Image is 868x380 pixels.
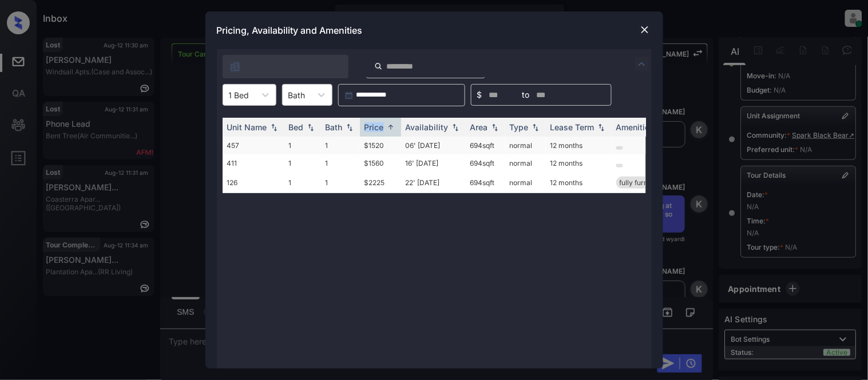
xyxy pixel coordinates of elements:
span: to [522,89,530,101]
td: 411 [223,154,284,172]
td: $1520 [360,137,401,154]
img: icon-zuma [374,61,383,71]
img: sorting [596,123,607,131]
img: sorting [530,123,541,131]
div: Availability [406,122,449,132]
img: sorting [450,123,461,131]
img: sorting [305,123,316,131]
td: normal [505,137,546,154]
td: 1 [284,154,321,172]
td: 22' [DATE] [401,172,466,193]
td: 12 months [546,154,612,172]
img: icon-zuma [229,61,241,73]
img: sorting [268,123,280,131]
div: Bed [289,122,304,132]
td: 16' [DATE] [401,154,466,172]
td: 1 [284,172,321,193]
td: $2225 [360,172,401,193]
td: normal [505,172,546,193]
span: fully furnished... [620,178,671,187]
td: 06' [DATE] [401,137,466,154]
td: 694 sqft [466,172,505,193]
td: 126 [223,172,284,193]
td: normal [505,154,546,172]
div: Bath [326,122,343,132]
td: 694 sqft [466,137,505,154]
img: sorting [385,123,397,131]
td: 12 months [546,137,612,154]
img: sorting [489,123,501,131]
td: 1 [321,172,360,193]
div: Unit Name [227,122,267,132]
img: close [639,24,651,35]
div: Area [470,122,488,132]
div: Lease Term [550,122,594,132]
td: 1 [321,137,360,154]
span: $ [477,89,482,101]
td: 1 [284,137,321,154]
td: 694 sqft [466,154,505,172]
td: 457 [223,137,284,154]
div: Type [510,122,529,132]
div: Price [364,122,384,132]
td: 1 [321,154,360,172]
td: $1560 [360,154,401,172]
img: sorting [344,123,355,131]
div: Pricing, Availability and Amenities [205,11,663,49]
div: Amenities [616,122,655,132]
td: 12 months [546,172,612,193]
img: icon-zuma [635,57,649,71]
